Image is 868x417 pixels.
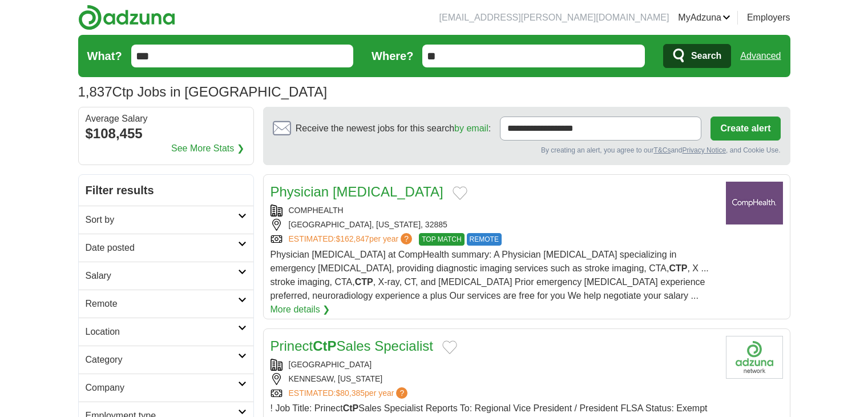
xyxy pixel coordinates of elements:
[86,297,238,311] h2: Remote
[271,359,717,371] div: [GEOGRAPHIC_DATA]
[747,11,790,25] a: Employers
[86,241,238,255] h2: Date posted
[355,277,373,287] strong: CTP
[86,325,238,339] h2: Location
[296,122,491,135] span: Receive the newest jobs for this search :
[271,303,330,316] a: More details ❯
[271,338,433,354] a: PrinectCtPSales Specialist
[372,47,413,65] label: Where?
[313,338,336,354] strong: CtP
[678,11,730,25] a: MyAdzuna
[87,47,122,65] label: What?
[79,318,253,346] a: Location
[710,117,780,141] button: Create alert
[79,206,253,234] a: Sort by
[336,234,369,243] span: $162,847
[289,233,415,246] a: ESTIMATED:$162,847per year?
[663,44,731,68] button: Search
[79,374,253,402] a: Company
[79,346,253,374] a: Category
[726,336,783,379] img: Company logo
[669,263,687,273] strong: CTP
[86,213,238,227] h2: Sort by
[78,84,328,99] h1: Ctp Jobs in [GEOGRAPHIC_DATA]
[171,142,244,155] a: See More Stats ❯
[271,184,443,199] a: Physician [MEDICAL_DATA]
[396,387,407,399] span: ?
[653,146,671,154] a: T&Cs
[343,403,359,413] strong: CtP
[467,233,502,246] span: REMOTE
[79,175,253,206] h2: Filter results
[726,182,783,224] img: CompHealth logo
[86,353,238,367] h2: Category
[289,206,344,215] a: COMPHEALTH
[439,11,669,25] li: [EMAIL_ADDRESS][PERSON_NAME][DOMAIN_NAME]
[271,250,709,300] span: Physician [MEDICAL_DATA] at CompHealth summary: A Physician [MEDICAL_DATA] specializing in emerge...
[336,388,365,398] span: $80,385
[401,233,412,244] span: ?
[453,186,467,200] button: Add to favorite jobs
[454,123,488,133] a: by email
[419,233,464,246] span: TOP MATCH
[740,45,781,67] a: Advanced
[78,5,175,30] img: Adzuna logo
[86,269,238,283] h2: Salary
[79,290,253,318] a: Remote
[79,234,253,262] a: Date posted
[79,262,253,290] a: Salary
[442,340,457,354] button: Add to favorite jobs
[289,387,410,399] a: ESTIMATED:$80,385per year?
[271,373,717,385] div: KENNESAW, [US_STATE]
[273,145,781,155] div: By creating an alert, you agree to our and , and Cookie Use.
[86,123,247,144] div: $108,455
[691,45,721,67] span: Search
[271,219,717,231] div: [GEOGRAPHIC_DATA], [US_STATE], 32885
[86,114,247,123] div: Average Salary
[78,82,112,102] span: 1,837
[86,381,238,395] h2: Company
[682,146,726,154] a: Privacy Notice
